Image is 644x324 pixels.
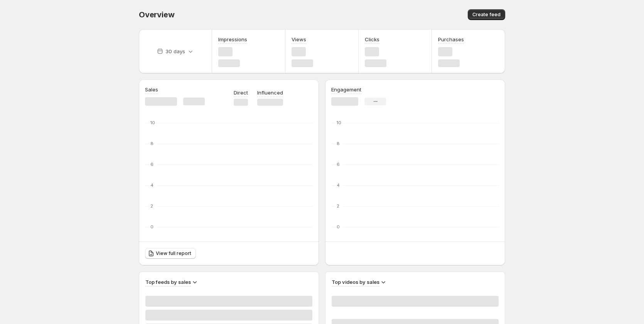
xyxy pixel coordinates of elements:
[365,35,379,43] h3: Clicks
[218,35,247,43] h3: Impressions
[145,248,196,259] a: View full report
[337,141,340,146] text: 8
[337,120,341,125] text: 10
[472,12,501,18] span: Create feed
[337,224,340,229] text: 0
[337,162,340,167] text: 6
[150,203,153,209] text: 2
[337,203,339,209] text: 2
[292,35,306,43] h3: Views
[468,9,505,20] button: Create feed
[156,250,191,256] span: View full report
[332,278,379,286] h3: Top videos by sales
[139,10,174,19] span: Overview
[150,182,153,188] text: 4
[150,120,155,125] text: 10
[438,35,464,43] h3: Purchases
[150,162,153,167] text: 6
[331,86,361,93] h3: Engagement
[150,141,153,146] text: 8
[234,89,248,96] p: Direct
[257,89,283,96] p: Influenced
[145,278,191,286] h3: Top feeds by sales
[145,86,158,93] h3: Sales
[337,182,340,188] text: 4
[165,47,185,55] p: 30 days
[150,224,153,229] text: 0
